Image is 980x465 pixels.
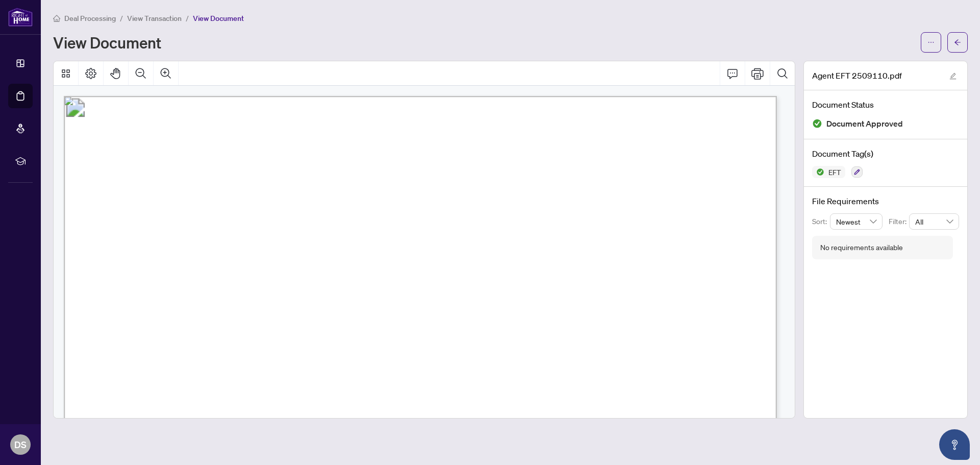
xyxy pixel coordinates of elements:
h4: Document Tag(s) [812,148,959,160]
span: arrow-left [954,39,961,46]
div: No requirements available [820,242,903,253]
li: / [186,12,189,24]
span: View Transaction [127,14,182,23]
span: View Document [193,14,244,23]
h4: Document Status [812,99,959,111]
button: Open asap [939,429,970,460]
span: ellipsis [927,39,935,46]
img: logo [8,8,33,27]
span: All [915,214,953,229]
span: Newest [836,214,877,229]
span: EFT [824,168,845,176]
span: Deal Processing [64,14,116,23]
p: Filter: [889,216,909,227]
p: Sort: [812,216,830,227]
img: Status Icon [812,166,824,178]
h1: View Document [53,34,161,51]
span: DS [14,437,27,452]
span: edit [949,72,957,80]
li: / [120,12,123,24]
span: home [53,15,60,22]
img: Document Status [812,118,822,129]
h4: File Requirements [812,195,959,207]
span: Agent EFT 2509110.pdf [812,69,902,82]
span: Document Approved [826,117,903,131]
